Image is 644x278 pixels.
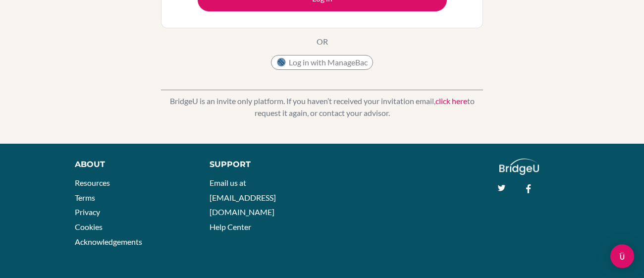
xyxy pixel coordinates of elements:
[435,96,467,106] a: click here
[75,237,142,246] a: Acknowledgements
[610,244,634,268] div: Open Intercom Messenger
[499,159,539,175] img: logo_white@2x-f4f0deed5e89b7ecb1c2cc34c3e3d731f90f0f143d5ea2071677605dd97b5244.png
[75,193,95,202] a: Terms
[75,222,103,231] a: Cookies
[161,95,483,119] p: BridgeU is an invite only platform. If you haven’t received your invitation email, to request it ...
[75,159,187,170] div: About
[210,178,276,217] a: Email us at [EMAIL_ADDRESS][DOMAIN_NAME]
[75,178,110,187] a: Resources
[210,222,251,231] a: Help Center
[317,36,328,48] p: OR
[210,159,312,170] div: Support
[75,207,100,217] a: Privacy
[271,55,373,70] button: Log in with ManageBac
